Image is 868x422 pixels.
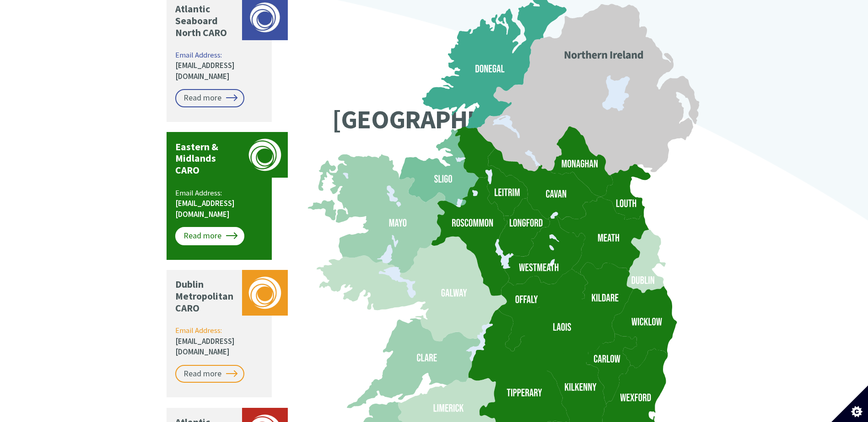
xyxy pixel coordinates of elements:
[831,385,868,422] button: Set cookie preferences
[175,227,244,245] a: Read more
[175,3,237,39] p: Atlantic Seaboard North CARO
[175,279,237,314] p: Dublin Metropolitan CARO
[175,60,235,81] a: [EMAIL_ADDRESS][DOMAIN_NAME]
[175,365,244,383] a: Read more
[175,89,244,107] a: Read more
[332,103,566,136] text: [GEOGRAPHIC_DATA]
[175,188,264,220] p: Email Address:
[175,336,235,357] a: [EMAIL_ADDRESS][DOMAIN_NAME]
[175,141,237,177] p: Eastern & Midlands CARO
[175,50,264,82] p: Email Address:
[175,198,235,219] a: [EMAIL_ADDRESS][DOMAIN_NAME]
[175,325,264,358] p: Email Address:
